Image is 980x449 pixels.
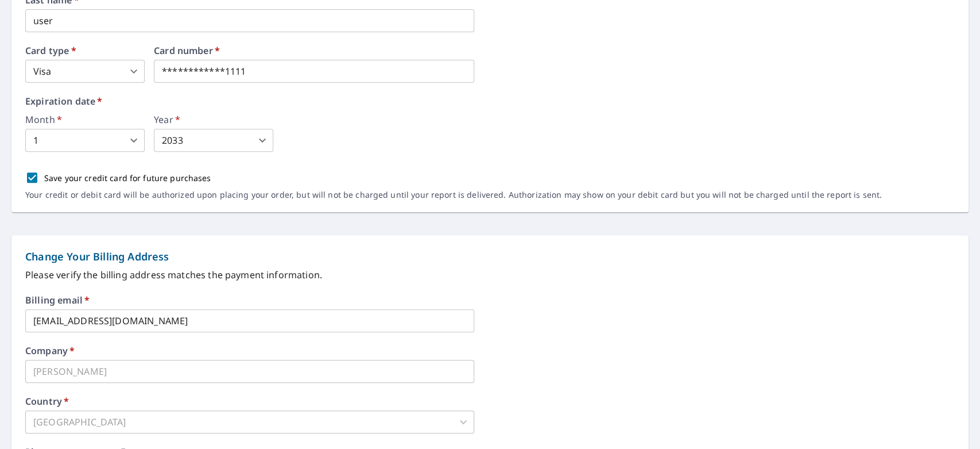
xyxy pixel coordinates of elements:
label: Year [154,115,273,124]
div: [GEOGRAPHIC_DATA] [25,410,474,433]
p: Change Your Billing Address [25,249,955,264]
p: Save your credit card for future purchases [44,172,211,184]
label: Card number [154,46,474,55]
label: Country [25,397,69,406]
label: Expiration date [25,97,955,106]
p: Your credit or debit card will be authorized upon placing your order, but will not be charged unt... [25,190,882,200]
label: Billing email [25,296,90,305]
div: Visa [25,60,145,83]
p: Please verify the billing address matches the payment information. [25,268,955,282]
label: Month [25,115,145,124]
label: Company [25,346,75,355]
div: 2033 [154,129,273,152]
label: Card type [25,46,145,55]
div: 1 [25,129,145,152]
